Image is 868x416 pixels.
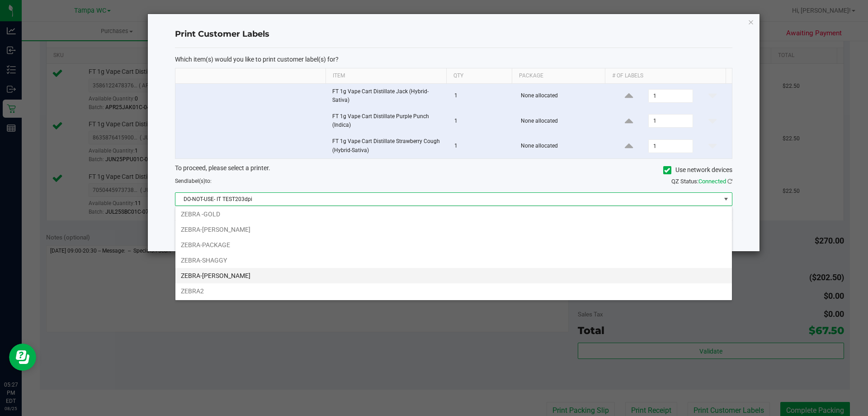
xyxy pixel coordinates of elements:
[605,68,726,84] th: # of labels
[175,283,732,299] li: ZEBRA2
[698,178,726,185] span: Connected
[515,109,610,134] td: None allocated
[512,68,605,84] th: Package
[449,134,515,158] td: 1
[175,193,721,206] span: DO-NOT-USE- IT TEST203dpi
[175,222,732,237] li: ZEBRA-[PERSON_NAME]
[446,68,512,84] th: Qty
[325,68,446,84] th: Item
[175,206,732,222] li: ZEBRA -GOLD
[671,178,732,185] span: QZ Status:
[449,84,515,109] td: 1
[175,237,732,253] li: ZEBRA-PACKAGE
[175,253,732,268] li: ZEBRA-SHAGGY
[175,29,732,40] h4: Print Customer Labels
[187,178,205,184] span: label(s)
[168,163,739,177] div: To proceed, please select a printer.
[175,268,732,283] li: ZEBRA-[PERSON_NAME]
[449,109,515,134] td: 1
[327,109,449,134] td: FT 1g Vape Cart Distillate Purple Punch (Indica)
[9,344,36,371] iframe: Resource center
[175,178,212,184] span: Send to:
[515,134,610,158] td: None allocated
[515,84,610,109] td: None allocated
[327,134,449,158] td: FT 1g Vape Cart Distillate Strawberry Cough (Hybrid-Sativa)
[175,55,732,63] p: Which item(s) would you like to print customer label(s) for?
[663,165,732,175] label: Use network devices
[327,84,449,109] td: FT 1g Vape Cart Distillate Jack (Hybrid-Sativa)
